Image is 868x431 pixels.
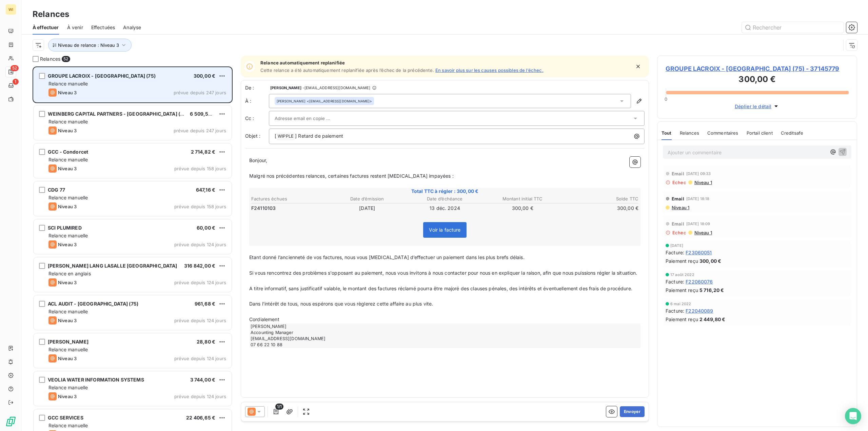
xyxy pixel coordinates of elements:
[295,133,343,139] span: ] Retard de paiement
[245,115,269,122] label: Cc :
[686,278,713,285] span: F22060076
[5,4,16,15] div: WI
[5,416,16,427] img: Logo LeanPay
[562,204,639,212] td: 300,00 €
[174,242,226,247] span: prévue depuis 124 jours
[671,205,689,210] span: Niveau 1
[670,243,683,248] span: [DATE]
[694,230,712,235] span: Niveau 1
[123,24,141,31] span: Analyse
[62,56,70,62] span: 52
[277,133,295,140] span: WIPPLE
[48,39,132,52] button: Niveau de relance : Niveau 3
[672,180,686,185] span: Echec
[249,254,525,260] span: Etant donné l’ancienneté de vos factures, nous vous [MEDICAL_DATA] d’effectuer un paiement dans l...
[249,157,267,163] span: Bonjour,
[670,302,691,306] span: 6 mai 2022
[686,249,712,256] span: F23060051
[197,225,215,231] span: 60,00 €
[406,204,483,212] td: 13 déc. 2024
[33,8,69,20] h3: Relances
[275,133,276,139] span: [
[48,195,88,200] span: Relance manuelle
[58,90,77,95] span: Niveau 3
[174,128,226,133] span: prévue depuis 247 jours
[245,133,260,139] span: Objet :
[680,130,699,136] span: Relances
[742,22,844,33] input: Rechercher
[48,119,88,124] span: Relance manuelle
[48,263,177,269] span: [PERSON_NAME] LANG LASALLE [GEOGRAPHIC_DATA]
[435,67,544,73] a: En savoir plus sur les causes possibles de l’échec.
[58,242,77,247] span: Niveau 3
[484,195,561,202] th: Montant initial TTC
[747,130,773,136] span: Portail client
[672,196,684,201] span: Email
[662,130,672,136] span: Tout
[194,73,215,79] span: 300,00 €
[699,316,726,323] span: 2 449,80 €
[270,86,301,90] span: [PERSON_NAME]
[33,66,233,431] div: grid
[48,415,83,420] span: GCC SERVICES
[58,318,77,323] span: Niveau 3
[197,339,215,345] span: 28,80 €
[191,149,216,155] span: 2 714,82 €
[196,187,215,193] span: 647,16 €
[562,195,639,202] th: Solde TTC
[58,280,77,285] span: Niveau 3
[429,227,460,233] span: Voir la facture
[190,377,216,383] span: 3 744,00 €
[48,233,88,238] span: Relance manuelle
[666,307,684,314] span: Facture :
[58,166,77,171] span: Niveau 3
[174,280,226,285] span: prévue depuis 124 jours
[699,287,724,294] span: 5 716,20 €
[699,257,721,265] span: 300,00 €
[174,394,226,399] span: prévue depuis 124 jours
[251,195,328,202] th: Factures échues
[666,287,698,294] span: Paiement reçu
[250,188,639,195] span: Total TTC à régler : 300,00 €
[666,249,684,256] span: Facture :
[484,204,561,212] td: 300,00 €
[733,102,782,110] button: Déplier le détail
[48,385,88,390] span: Relance manuelle
[48,81,88,86] span: Relance manuelle
[48,347,88,352] span: Relance manuelle
[48,309,88,314] span: Relance manuelle
[329,195,406,202] th: Date d’émission
[686,197,710,201] span: [DATE] 18:18
[665,96,667,102] span: 0
[48,377,144,383] span: VEOLIA WATER INFORMATION SYSTEMS
[781,130,804,136] span: Creditsafe
[48,111,188,117] span: WEINBERG CAPITAL PARTNERS - [GEOGRAPHIC_DATA] (75)
[406,195,483,202] th: Date d’échéance
[666,73,849,87] h3: 300,00 €
[845,408,861,424] div: Open Intercom Messenger
[67,24,83,31] span: À venir
[666,257,698,265] span: Paiement reçu
[275,113,348,123] input: Adresse email en copie ...
[249,286,632,291] span: A titre informatif, sans justificatif valable, le montant des factures réclamé pourra être majoré...
[186,415,215,420] span: 22 406,65 €
[249,301,433,307] span: Dans l’intérêt de tous, nous espérons que vous règlerez cette affaire au plus vite.
[670,273,694,277] span: 17 août 2022
[277,99,372,103] div: <[EMAIL_ADDRESS][DOMAIN_NAME]>
[251,205,276,212] span: F24110103
[190,111,216,117] span: 6 509,54 €
[174,204,226,209] span: prévue depuis 158 jours
[672,230,686,235] span: Echec
[48,149,88,155] span: GCC - Condorcet
[91,24,115,31] span: Effectuées
[174,356,226,361] span: prévue depuis 124 jours
[48,225,82,231] span: SCI PLUMIRED
[48,157,88,162] span: Relance manuelle
[11,65,19,71] span: 52
[694,180,712,185] span: Niveau 1
[48,73,156,79] span: GROUPE LACROIX - [GEOGRAPHIC_DATA] (75)
[672,221,684,227] span: Email
[666,278,684,285] span: Facture :
[666,64,849,73] span: GROUPE LACROIX - [GEOGRAPHIC_DATA] (75) - 37145779
[245,84,269,91] span: De :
